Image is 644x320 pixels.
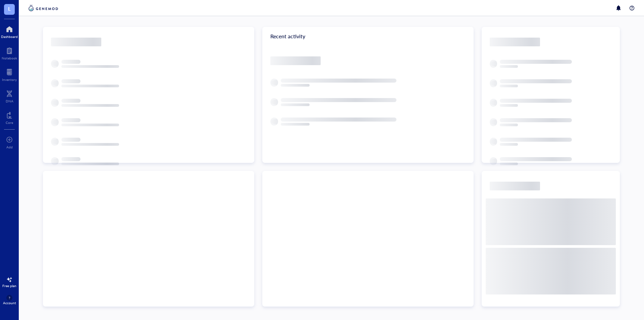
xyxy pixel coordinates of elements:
[2,67,17,82] a: Inventory
[9,296,10,300] span: ?
[2,56,17,60] div: Notebook
[6,145,13,149] div: Add
[8,4,11,13] span: L
[2,284,16,288] div: Free plan
[6,121,13,125] div: Core
[6,88,13,103] a: DNA
[27,4,60,12] img: genemod-logo
[1,24,18,39] a: Dashboard
[2,45,17,60] a: Notebook
[1,35,18,39] div: Dashboard
[6,99,13,103] div: DNA
[3,301,16,305] div: Account
[6,110,13,125] a: Core
[262,27,474,46] div: Recent activity
[2,78,17,82] div: Inventory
